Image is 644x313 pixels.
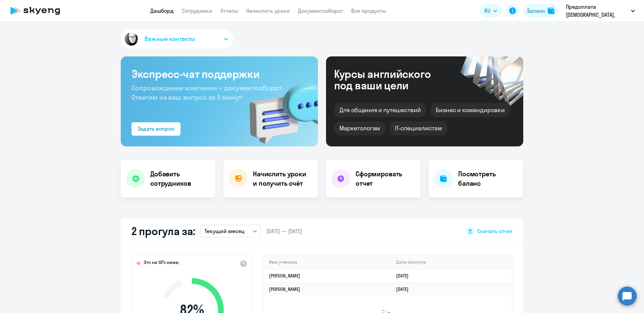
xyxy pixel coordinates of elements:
button: Важные контакты [121,30,233,48]
a: [PERSON_NAME] [269,286,300,292]
div: Задать вопрос [138,125,174,133]
button: Текущий месяц [201,225,261,237]
img: bg-img [240,71,318,146]
a: [PERSON_NAME] [269,273,300,279]
a: Документооборот [298,7,343,14]
a: [DATE] [396,273,414,279]
h4: Добавить сотрудников [150,169,210,188]
span: RU [484,7,490,15]
img: avatar [123,31,139,47]
div: Курсы английского под ваши цели [334,68,449,91]
span: Скачать отчет [477,227,513,235]
div: Баланс [527,7,545,15]
span: Важные контакты [145,35,195,43]
span: Это на 14% ниже, [144,259,179,267]
p: Предоплата [DEMOGRAPHIC_DATA], [GEOGRAPHIC_DATA], ООО [566,3,628,19]
a: Начислить уроки [246,7,290,14]
button: Балансbalance [523,4,558,17]
a: [DATE] [396,286,414,292]
h4: Посмотреть баланс [458,169,518,188]
p: Текущий месяц [205,227,245,235]
a: Дашборд [150,7,174,14]
div: IT-специалистам [389,121,447,135]
img: balance [548,7,554,14]
a: Все продукты [351,7,386,14]
div: Бизнес и командировки [430,103,510,117]
a: Отчеты [220,7,238,14]
button: Задать вопрос [131,122,180,136]
button: RU [480,4,502,17]
h2: 2 прогула за: [131,224,195,238]
th: Имя ученика [264,255,391,269]
th: Дата прогула [391,255,512,269]
a: Сотрудники [182,7,212,14]
span: Сопровождение компании + документооборот. Ответим на ваш вопрос за 5 минут! [131,84,283,101]
div: Для общения и путешествий [334,103,426,117]
h3: Экспресс-чат поддержки [131,67,307,81]
h4: Сформировать отчет [356,169,415,188]
span: [DATE] — [DATE] [266,227,302,235]
div: Маркетологам [334,121,385,135]
h4: Начислить уроки и получить счёт [253,169,311,188]
button: Предоплата [DEMOGRAPHIC_DATA], [GEOGRAPHIC_DATA], ООО [562,3,638,19]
